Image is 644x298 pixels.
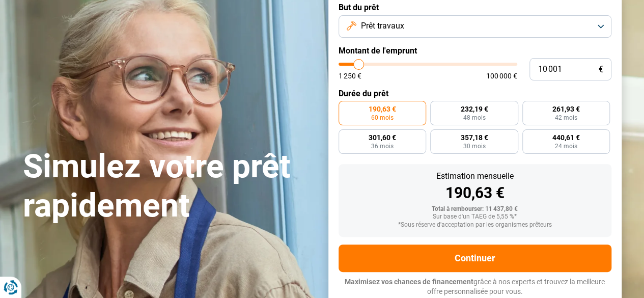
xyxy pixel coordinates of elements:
p: grâce à nos experts et trouvez la meilleure offre personnalisée pour vous. [339,277,611,297]
span: Maximisez vos chances de financement [345,278,473,286]
div: *Sous réserve d'acceptation par les organismes prêteurs [347,222,603,229]
span: 100 000 € [486,72,517,79]
span: 190,63 € [369,105,396,113]
button: Prêt travaux [339,15,611,38]
h1: Simulez votre prêt rapidement [23,147,316,226]
span: 440,61 € [552,134,580,141]
span: 30 mois [463,143,485,149]
span: 357,18 € [460,134,488,141]
label: But du prêt [339,3,611,12]
div: Total à rembourser: 11 437,80 € [347,206,603,213]
label: Montant de l'emprunt [339,46,611,56]
span: 24 mois [555,143,577,149]
span: 261,93 € [552,105,580,113]
span: 36 mois [371,143,394,149]
span: 1 250 € [339,72,361,79]
span: € [599,65,603,74]
div: Estimation mensuelle [347,172,603,180]
div: 190,63 € [347,185,603,201]
span: 60 mois [371,115,394,121]
button: Continuer [339,245,611,272]
div: Sur base d'un TAEG de 5,55 %* [347,213,603,221]
label: Durée du prêt [339,89,611,98]
span: 301,60 € [369,134,396,141]
span: 48 mois [463,115,485,121]
span: Prêt travaux [360,20,404,32]
span: 42 mois [555,115,577,121]
span: 232,19 € [460,105,488,113]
